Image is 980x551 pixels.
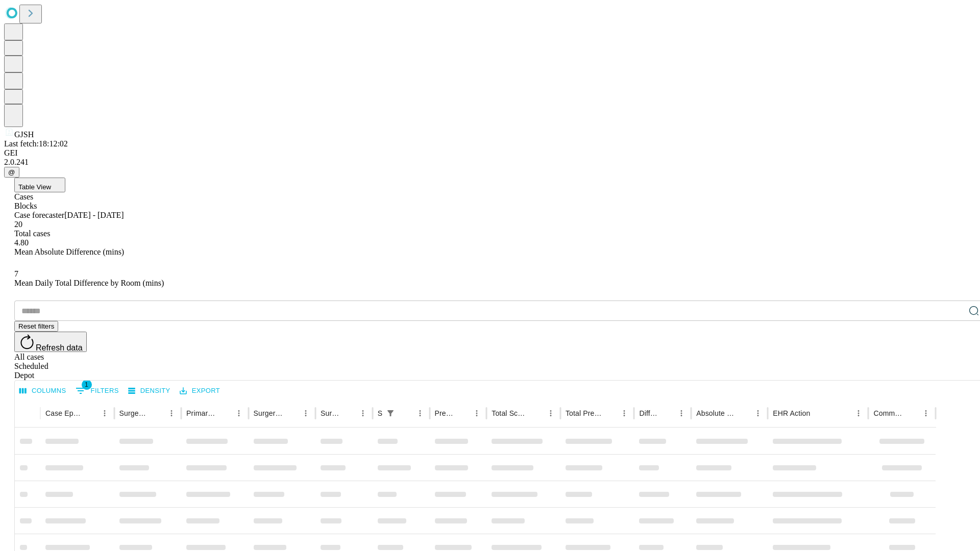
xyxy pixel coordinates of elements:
span: Reset filters [18,322,54,330]
button: Sort [904,406,919,420]
span: 1 [82,380,92,390]
div: Difference [639,409,659,417]
button: Menu [751,406,765,420]
button: Density [126,383,173,399]
button: Menu [299,406,313,420]
div: Predicted In Room Duration [435,409,455,417]
button: Sort [217,406,232,420]
span: Refresh data [36,343,83,352]
button: Menu [97,406,112,420]
div: GEI [4,148,976,158]
span: @ [8,168,15,176]
button: Menu [232,406,246,420]
button: Select columns [17,383,69,399]
div: 1 active filter [383,406,398,420]
button: Sort [455,406,470,420]
button: Sort [399,406,413,420]
div: Surgery Date [321,409,340,417]
button: Sort [811,406,825,420]
button: Show filters [73,383,121,399]
span: Mean Daily Total Difference by Room (mins) [14,279,164,287]
button: Menu [356,406,370,420]
div: Surgery Name [254,409,283,417]
span: Case forecaster [14,211,64,219]
div: Absolute Difference [696,409,736,417]
span: 4.80 [14,238,29,247]
div: Total Scheduled Duration [492,409,528,417]
div: Case Epic Id [45,409,82,417]
span: Mean Absolute Difference (mins) [14,247,124,256]
button: Reset filters [14,321,58,332]
button: Sort [660,406,674,420]
span: 20 [14,220,22,229]
span: Table View [18,183,51,191]
button: Sort [603,406,617,420]
button: Sort [150,406,164,420]
span: Total cases [14,229,50,238]
span: [DATE] - [DATE] [64,211,124,219]
div: Comments [873,409,903,417]
div: EHR Action [773,409,810,417]
button: Menu [919,406,933,420]
span: Last fetch: 18:12:02 [4,139,68,148]
button: @ [4,167,19,178]
button: Menu [470,406,484,420]
button: Table View [14,178,65,192]
button: Menu [851,406,866,420]
span: 7 [14,269,18,278]
button: Sort [284,406,299,420]
button: Menu [544,406,558,420]
div: Surgeon Name [119,409,149,417]
div: Total Predicted Duration [566,409,602,417]
button: Menu [617,406,631,420]
button: Sort [529,406,544,420]
div: 2.0.241 [4,158,976,167]
button: Show filters [383,406,398,420]
button: Refresh data [14,332,87,352]
div: Scheduled In Room Duration [378,409,382,417]
button: Sort [83,406,97,420]
div: Primary Service [186,409,216,417]
button: Sort [341,406,356,420]
button: Sort [737,406,751,420]
button: Menu [413,406,427,420]
button: Menu [164,406,179,420]
button: Menu [674,406,689,420]
button: Export [177,383,223,399]
span: GJSH [14,130,34,139]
